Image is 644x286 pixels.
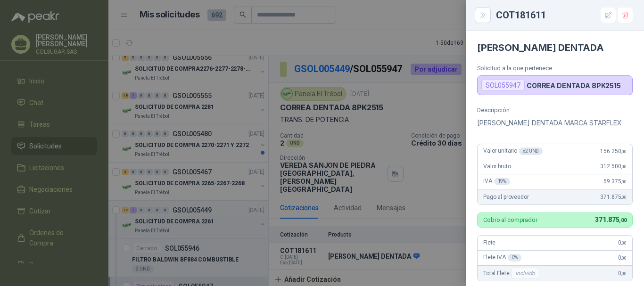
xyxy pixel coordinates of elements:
span: 371.875 [595,216,627,223]
span: ,00 [621,240,627,245]
div: 19 % [494,178,511,185]
div: SOL055947 [481,80,525,91]
span: Flete [483,239,495,246]
span: IVA [483,178,510,185]
p: CORREA DENTADA 8PK2515 [527,82,621,90]
span: 156.250 [600,148,627,155]
div: COT181611 [496,8,633,23]
p: Cobro al comprador [483,217,537,223]
span: 0 [618,254,627,261]
h4: [PERSON_NAME] DENTADA [477,42,633,53]
span: Valor unitario [483,147,543,155]
span: ,00 [621,179,627,184]
span: ,00 [619,217,627,223]
span: Valor bruto [483,163,511,170]
div: Incluido [511,268,539,279]
p: [PERSON_NAME] DENTADA MARCA STARFLEX [477,117,633,129]
span: ,00 [621,149,627,154]
span: 0 [618,239,627,246]
span: 371.875 [600,194,627,200]
p: Solicitud a la que pertenece [477,65,633,72]
span: 59.375 [603,178,627,185]
span: Flete IVA [483,254,521,261]
p: Descripción [477,106,633,114]
span: Total Flete [483,268,541,279]
span: ,00 [621,255,627,261]
span: Pago al proveedor [483,194,529,200]
div: 0 % [508,254,521,261]
span: ,00 [621,164,627,169]
button: Close [477,9,488,21]
span: 0 [618,270,627,277]
div: x 2 UND [519,147,543,155]
span: ,00 [621,195,627,200]
span: ,00 [621,271,627,276]
span: 312.500 [600,163,627,170]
